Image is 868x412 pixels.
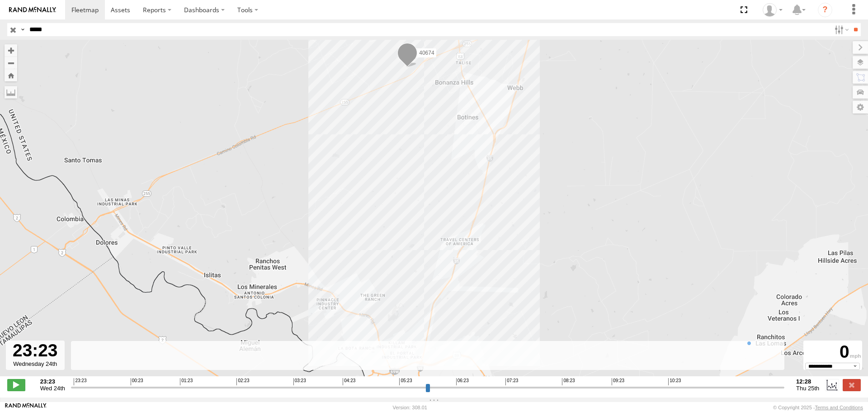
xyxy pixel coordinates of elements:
div: Caseta Laredo TX [759,3,786,17]
label: Map Settings [853,101,868,114]
span: 08:23 [562,378,575,385]
span: 03:23 [293,378,306,385]
span: 09:23 [612,378,624,385]
span: 05:23 [399,378,412,385]
span: Thu 25th Sep 2025 [796,385,819,392]
label: Search Query [19,23,26,36]
span: 02:23 [236,378,249,385]
strong: 12:28 [796,378,819,385]
div: © Copyright 2025 - [773,405,863,410]
label: Search Filter Options [831,23,850,36]
span: 04:23 [343,378,355,385]
div: 0 [805,342,861,363]
button: Zoom Home [5,69,17,81]
span: 23:23 [74,378,86,385]
button: Zoom in [5,44,17,57]
span: 07:23 [505,378,518,385]
span: Wed 24th Sep 2025 [40,385,65,392]
span: 10:23 [668,378,681,385]
strong: 23:23 [40,378,65,385]
label: Play/Stop [7,379,25,391]
span: 40674 [419,50,434,56]
span: 01:23 [180,378,193,385]
a: Visit our Website [5,403,47,412]
i: ? [818,3,832,17]
a: Terms and Conditions [815,405,863,410]
button: Zoom out [5,57,17,69]
label: Close [843,379,861,391]
span: 06:23 [456,378,469,385]
label: Measure [5,86,17,99]
img: rand-logo.svg [9,7,56,13]
div: Version: 308.01 [393,405,427,410]
span: 00:23 [131,378,143,385]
